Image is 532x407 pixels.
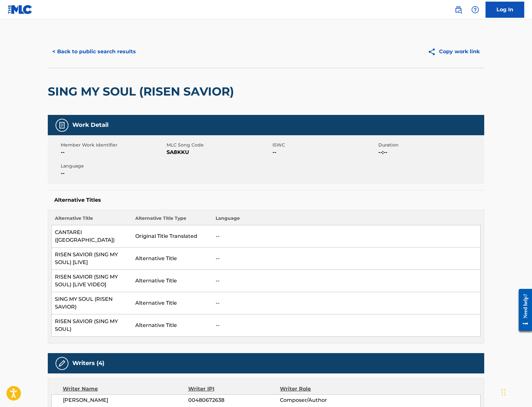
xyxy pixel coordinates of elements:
[280,385,363,393] div: Writer Role
[132,225,212,248] td: Original Title Translated
[486,2,524,18] a: Log In
[63,396,188,404] span: [PERSON_NAME]
[428,48,439,56] img: Copy work link
[58,360,66,367] img: Writers
[280,396,363,404] span: Composer/Author
[188,385,280,393] div: Writer IPI
[272,142,377,148] span: ISWC
[132,292,212,314] td: Alternative Title
[212,225,481,248] td: --
[272,148,377,156] span: --
[167,148,271,156] span: SA8KKU
[378,142,483,148] span: Duration
[63,385,188,393] div: Writer Name
[132,270,212,292] td: Alternative Title
[502,382,506,402] div: Drag
[61,163,165,169] span: Language
[455,6,462,14] img: search
[52,270,132,292] td: RISEN SAVIOR (SING MY SOUL) [LIVE VIDEO]
[72,360,104,367] h5: Writers (4)
[514,284,532,336] iframe: Resource Center
[61,169,165,177] span: --
[61,148,165,156] span: --
[469,3,482,16] div: Help
[423,44,484,60] button: Copy work link
[212,215,481,225] th: Language
[52,225,132,248] td: CANTAREI ([GEOGRAPHIC_DATA])
[52,248,132,270] td: RISEN SAVIOR (SING MY SOUL) [LIVE]
[212,270,481,292] td: --
[58,121,66,129] img: Work Detail
[52,215,132,225] th: Alternative Title
[188,396,280,404] span: 00480672638
[54,197,478,203] h5: Alternative Titles
[212,248,481,270] td: --
[167,142,271,148] span: MLC Song Code
[132,215,212,225] th: Alternative Title Type
[500,376,532,407] iframe: Chat Widget
[72,121,108,129] h5: Work Detail
[471,6,479,14] img: help
[212,292,481,314] td: --
[52,292,132,314] td: SING MY SOUL (RISEN SAVIOR)
[48,44,140,60] button: < Back to public search results
[61,142,165,148] span: Member Work Identifier
[48,84,237,99] h2: SING MY SOUL (RISEN SAVIOR)
[132,314,212,337] td: Alternative Title
[8,5,33,14] img: MLC Logo
[452,3,465,16] a: Public Search
[132,248,212,270] td: Alternative Title
[212,314,481,337] td: --
[52,314,132,337] td: RISEN SAVIOR (SING MY SOUL)
[378,148,483,156] span: --:--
